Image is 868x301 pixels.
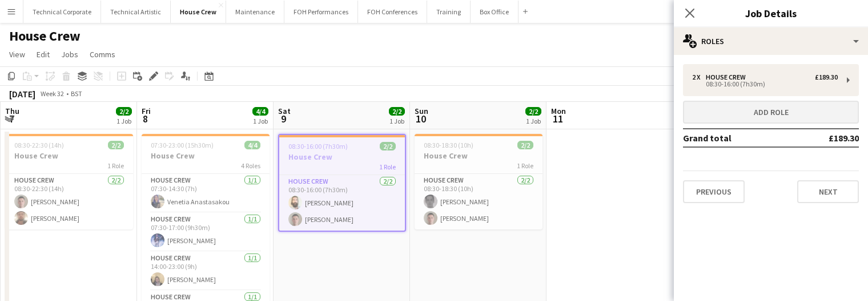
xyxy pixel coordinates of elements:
a: View [5,47,30,62]
app-card-role: House Crew1/107:30-14:30 (7h)Venetia Anastasakou [142,174,270,213]
span: 4 Roles [241,161,260,170]
span: Fri [142,106,151,116]
div: 1 Job [526,117,541,125]
button: Technical Artistic [101,1,171,23]
span: 2/2 [380,142,396,150]
app-card-role: House Crew2/208:30-16:00 (7h30m)[PERSON_NAME][PERSON_NAME] [279,175,405,231]
button: Technical Corporate [23,1,101,23]
app-job-card: 08:30-16:00 (7h30m)2/2House Crew1 RoleHouse Crew2/208:30-16:00 (7h30m)[PERSON_NAME][PERSON_NAME] [278,134,406,232]
span: 9 [276,112,291,125]
span: Jobs [61,49,78,60]
h1: House Crew [9,27,81,45]
div: 1 Job [116,117,131,125]
button: FOH Conferences [358,1,427,23]
button: House Crew [171,1,226,23]
app-job-card: 08:30-18:30 (10h)2/2House Crew1 RoleHouse Crew2/208:30-18:30 (10h)[PERSON_NAME][PERSON_NAME] [415,134,542,229]
button: Previous [683,180,745,203]
td: Grand total [683,129,791,147]
div: £189.30 [815,73,838,81]
span: 11 [549,112,566,125]
td: £189.30 [791,129,859,147]
span: 2/2 [389,107,405,116]
span: Week 32 [38,89,66,98]
h3: House Crew [279,152,405,162]
div: 2 x [692,73,706,81]
div: 1 Job [389,117,404,125]
div: 08:30-16:00 (7h30m) [692,81,838,87]
span: 2/2 [525,107,541,116]
span: 10 [413,112,428,125]
span: 4/4 [244,141,260,149]
span: 08:30-22:30 (14h) [14,141,64,149]
button: Add role [683,101,859,124]
div: House Crew [706,73,750,81]
span: Sat [278,106,291,116]
div: BST [71,89,82,98]
button: FOH Performances [284,1,358,23]
span: 8 [140,112,151,125]
a: Edit [32,47,54,62]
h3: House Crew [5,150,133,161]
app-card-role: House Crew2/208:30-18:30 (10h)[PERSON_NAME][PERSON_NAME] [415,174,542,229]
button: Next [797,180,859,203]
span: 2/2 [116,107,132,116]
span: 1 Role [107,161,124,170]
span: 1 Role [379,163,396,171]
span: 2/2 [517,141,533,149]
span: 07:30-23:00 (15h30m) [151,141,214,149]
app-card-role: House Crew1/114:00-23:00 (9h)[PERSON_NAME] [142,252,270,291]
span: Comms [90,49,115,60]
app-card-role: House Crew2/208:30-22:30 (14h)[PERSON_NAME][PERSON_NAME] [5,174,133,229]
span: Sun [415,106,428,116]
h3: House Crew [415,150,542,161]
span: 1 Role [517,161,533,170]
span: 4/4 [252,107,268,116]
button: Maintenance [226,1,284,23]
span: Edit [37,49,50,60]
h3: House Crew [142,150,270,161]
span: 08:30-16:00 (7h30m) [288,142,348,150]
span: 2/2 [108,141,124,149]
div: Roles [674,27,868,55]
app-card-role: House Crew1/107:30-17:00 (9h30m)[PERSON_NAME] [142,213,270,252]
span: 08:30-18:30 (10h) [424,141,473,149]
button: Training [427,1,471,23]
span: 7 [3,112,19,125]
button: Box Office [471,1,519,23]
span: View [9,49,25,60]
span: Thu [5,106,19,116]
div: 1 Job [253,117,268,125]
a: Jobs [57,47,83,62]
div: [DATE] [9,88,35,100]
span: Mon [551,106,566,116]
a: Comms [85,47,120,62]
h3: Job Details [674,6,868,21]
app-job-card: 08:30-22:30 (14h)2/2House Crew1 RoleHouse Crew2/208:30-22:30 (14h)[PERSON_NAME][PERSON_NAME] [5,134,133,229]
